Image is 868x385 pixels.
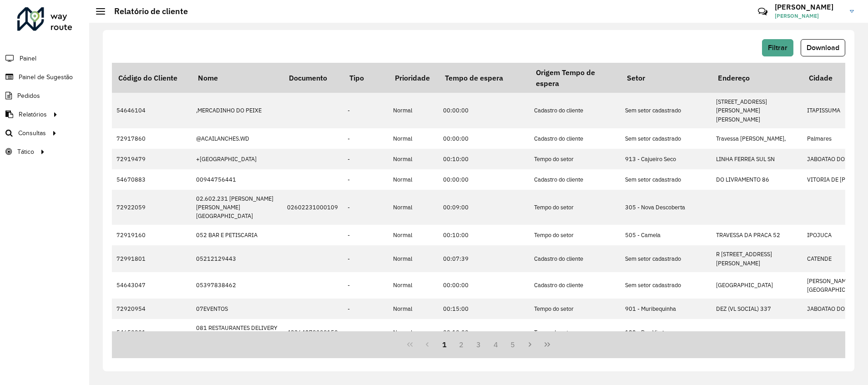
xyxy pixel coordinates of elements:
[470,336,487,353] button: 3
[112,149,192,169] td: 72919479
[112,319,192,345] td: 54650381
[389,63,439,93] th: Prioridade
[19,110,47,119] span: Relatórios
[389,272,439,299] td: Normal
[192,245,283,272] td: 05212129443
[530,93,621,128] td: Cadastro do cliente
[343,63,389,93] th: Tipo
[192,63,283,93] th: Nome
[112,225,192,245] td: 72919160
[192,128,283,149] td: @ACAILANCHES.WD
[389,190,439,225] td: Normal
[389,225,439,245] td: Normal
[192,169,283,190] td: 00944756441
[521,336,539,353] button: Next Page
[453,336,470,353] button: 2
[621,272,712,299] td: Sem setor cadastrado
[439,225,530,245] td: 00:10:00
[530,299,621,319] td: Tempo do setor
[439,299,530,319] td: 00:15:00
[621,63,712,93] th: Setor
[192,225,283,245] td: 052 BAR E PETISCARIA
[439,128,530,149] td: 00:00:00
[343,299,389,319] td: -
[112,169,192,190] td: 54670883
[487,336,505,353] button: 4
[343,93,389,128] td: -
[439,149,530,169] td: 00:10:00
[621,149,712,169] td: 913 - Cajueiro Seco
[343,272,389,299] td: -
[343,149,389,169] td: -
[621,93,712,128] td: Sem setor cadastrado
[439,272,530,299] td: 00:00:00
[112,299,192,319] td: 72920954
[712,128,802,149] td: Travessa [PERSON_NAME],
[621,128,712,149] td: Sem setor cadastrado
[343,319,389,345] td: -
[712,299,802,319] td: DEZ (VL SOCIAL) 337
[530,128,621,149] td: Cadastro do cliente
[18,128,46,138] span: Consultas
[530,63,621,93] th: Origem Tempo de espera
[19,72,73,82] span: Painel de Sugestão
[530,149,621,169] td: Tempo do setor
[762,39,793,56] button: Filtrar
[712,63,802,93] th: Endereço
[389,319,439,345] td: Normal
[389,93,439,128] td: Normal
[439,63,530,93] th: Tempo de espera
[112,190,192,225] td: 72922059
[389,245,439,272] td: Normal
[439,190,530,225] td: 00:09:00
[807,44,839,51] span: Download
[753,2,772,21] a: Contato Rápido
[112,63,192,93] th: Código do Cliente
[112,93,192,128] td: 54646104
[439,169,530,190] td: 00:00:00
[621,190,712,225] td: 305 - Nova Descoberta
[530,169,621,190] td: Cadastro do cliente
[621,225,712,245] td: 505 - Camela
[801,39,845,56] button: Download
[389,128,439,149] td: Normal
[283,319,343,345] td: 43364278000150
[712,225,802,245] td: TRAVESSA DA PRACA 52
[20,54,36,63] span: Painel
[112,272,192,299] td: 54643047
[192,190,283,225] td: 02.602.231 [PERSON_NAME] [PERSON_NAME][GEOGRAPHIC_DATA]
[389,169,439,190] td: Normal
[712,272,802,299] td: [GEOGRAPHIC_DATA]
[439,245,530,272] td: 00:07:39
[621,319,712,345] td: 122 - Boa Viagem
[621,245,712,272] td: Sem setor cadastrado
[505,336,522,353] button: 5
[712,169,802,190] td: DO LIVRAMENTO 86
[775,3,843,11] h3: [PERSON_NAME]
[539,336,556,353] button: Last Page
[530,319,621,345] td: Tempo do setor
[530,245,621,272] td: Cadastro do cliente
[105,6,188,16] h2: Relatório de cliente
[530,225,621,245] td: Tempo do setor
[439,93,530,128] td: 00:00:00
[530,272,621,299] td: Cadastro do cliente
[712,245,802,272] td: R [STREET_ADDRESS][PERSON_NAME]
[439,319,530,345] td: 00:10:00
[436,336,453,353] button: 1
[192,299,283,319] td: 07EVENTOS
[17,147,34,157] span: Tático
[283,63,343,93] th: Documento
[112,245,192,272] td: 72991801
[530,190,621,225] td: Tempo do setor
[192,93,283,128] td: ,MERCADINHO DO PEIXE
[712,149,802,169] td: LINHA FERREA SUL SN
[621,169,712,190] td: Sem setor cadastrado
[768,44,787,51] span: Filtrar
[283,190,343,225] td: 02602231000109
[192,272,283,299] td: 05397838462
[343,245,389,272] td: -
[112,128,192,149] td: 72917860
[775,12,843,20] span: [PERSON_NAME]
[389,149,439,169] td: Normal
